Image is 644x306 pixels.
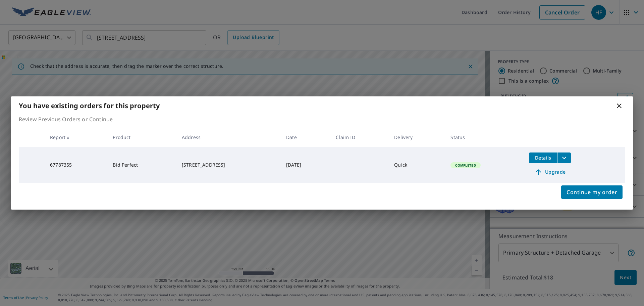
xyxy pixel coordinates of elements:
span: Completed [451,163,480,168]
a: Upgrade [529,167,571,177]
div: [STREET_ADDRESS] [182,162,275,168]
th: Claim ID [330,127,389,147]
span: Upgrade [533,168,567,176]
td: Quick [389,147,445,183]
span: Continue my order [567,187,617,197]
button: filesDropdownBtn-67787355 [557,152,571,163]
th: Report # [45,127,107,147]
b: You have existing orders for this property [19,101,160,110]
td: Bid Perfect [107,147,176,183]
th: Date [281,127,330,147]
button: detailsBtn-67787355 [529,152,557,163]
span: Details [533,155,553,161]
td: 67787355 [45,147,107,183]
th: Product [107,127,176,147]
p: Review Previous Orders or Continue [19,115,625,123]
th: Status [445,127,524,147]
td: [DATE] [281,147,330,183]
th: Delivery [389,127,445,147]
th: Address [176,127,281,147]
button: Continue my order [561,185,623,199]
